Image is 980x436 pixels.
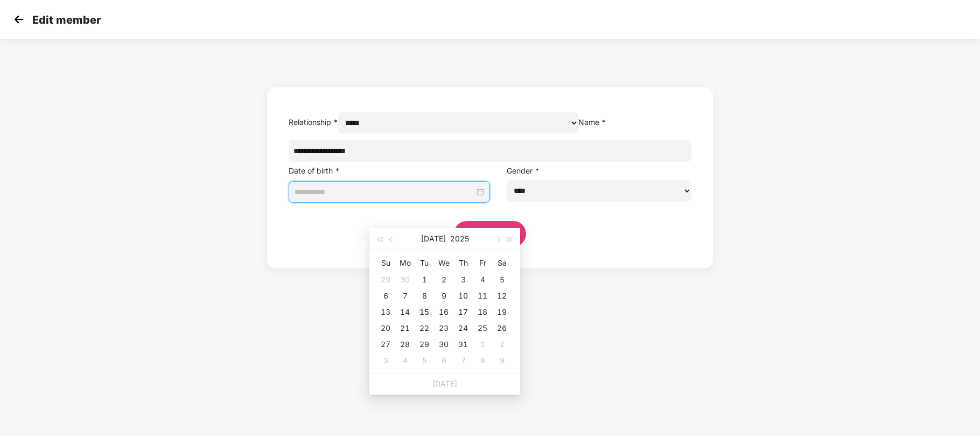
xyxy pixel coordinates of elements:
td: 2025-08-06 [434,352,453,369]
div: 30 [437,338,450,351]
div: 17 [457,306,470,319]
td: 2025-07-21 [395,320,415,336]
div: 8 [476,354,489,367]
div: 27 [379,338,392,351]
td: 2025-07-07 [395,288,415,304]
td: 2025-08-05 [415,352,434,369]
div: 12 [495,289,508,302]
button: 2025 [450,228,469,250]
td: 2025-07-29 [415,336,434,352]
div: 5 [495,273,508,286]
p: Edit member [32,13,101,26]
td: 2025-06-30 [395,272,415,288]
td: 2025-08-09 [492,352,512,369]
th: Fr [473,254,492,272]
th: Mo [395,254,415,272]
div: 26 [495,322,508,335]
div: 3 [457,273,470,286]
td: 2025-07-14 [395,304,415,320]
td: 2025-07-31 [453,336,473,352]
div: 7 [457,354,470,367]
div: 2 [437,273,450,286]
div: 9 [437,289,450,302]
img: svg+xml;base64,PHN2ZyB4bWxucz0iaHR0cDovL3d3dy53My5vcmcvMjAwMC9zdmciIHdpZHRoPSIzMCIgaGVpZ2h0PSIzMC... [11,11,27,27]
div: 29 [418,338,431,351]
td: 2025-07-18 [473,304,492,320]
td: 2025-07-25 [473,320,492,336]
label: Name * [578,117,606,127]
td: 2025-08-03 [376,352,395,369]
th: We [434,254,453,272]
td: 2025-07-08 [415,288,434,304]
div: 6 [379,289,392,302]
td: 2025-07-04 [473,272,492,288]
div: 10 [457,289,470,302]
td: 2025-07-11 [473,288,492,304]
td: 2025-07-28 [395,336,415,352]
td: 2025-07-05 [492,272,512,288]
div: 6 [437,354,450,367]
div: 13 [379,306,392,319]
div: 28 [398,338,411,351]
td: 2025-07-20 [376,320,395,336]
div: 7 [398,289,411,302]
td: 2025-07-23 [434,320,453,336]
div: 4 [476,273,489,286]
div: 8 [418,289,431,302]
td: 2025-07-15 [415,304,434,320]
td: 2025-07-26 [492,320,512,336]
div: 18 [476,306,489,319]
td: 2025-08-02 [492,336,512,352]
td: 2025-07-06 [376,288,395,304]
div: 24 [457,322,470,335]
td: 2025-07-30 [434,336,453,352]
div: 20 [379,322,392,335]
td: 2025-08-07 [453,352,473,369]
td: 2025-07-22 [415,320,434,336]
label: Relationship * [289,117,338,127]
div: 23 [437,322,450,335]
div: 22 [418,322,431,335]
td: 2025-06-29 [376,272,395,288]
div: 16 [437,306,450,319]
th: Th [453,254,473,272]
div: 5 [418,354,431,367]
td: 2025-07-01 [415,272,434,288]
td: 2025-08-01 [473,336,492,352]
td: 2025-07-10 [453,288,473,304]
td: 2025-07-09 [434,288,453,304]
div: 1 [476,338,489,351]
div: 14 [398,306,411,319]
td: 2025-07-02 [434,272,453,288]
td: 2025-07-17 [453,304,473,320]
div: 9 [495,354,508,367]
a: [DATE] [432,379,457,388]
td: 2025-07-19 [492,304,512,320]
td: 2025-07-03 [453,272,473,288]
th: Sa [492,254,512,272]
td: 2025-07-16 [434,304,453,320]
div: 29 [379,273,392,286]
button: Save [454,221,526,247]
td: 2025-08-08 [473,352,492,369]
div: 2 [495,338,508,351]
div: 25 [476,322,489,335]
div: 21 [398,322,411,335]
label: Gender * [507,166,540,175]
td: 2025-07-27 [376,336,395,352]
th: Tu [415,254,434,272]
div: 1 [418,273,431,286]
td: 2025-07-12 [492,288,512,304]
td: 2025-07-24 [453,320,473,336]
div: 19 [495,306,508,319]
button: [DATE] [421,228,446,250]
div: 30 [398,273,411,286]
label: Date of birth * [289,166,340,175]
div: 4 [398,354,411,367]
div: 31 [457,338,470,351]
div: 11 [476,289,489,302]
div: 15 [418,306,431,319]
div: 3 [379,354,392,367]
td: 2025-07-13 [376,304,395,320]
td: 2025-08-04 [395,352,415,369]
